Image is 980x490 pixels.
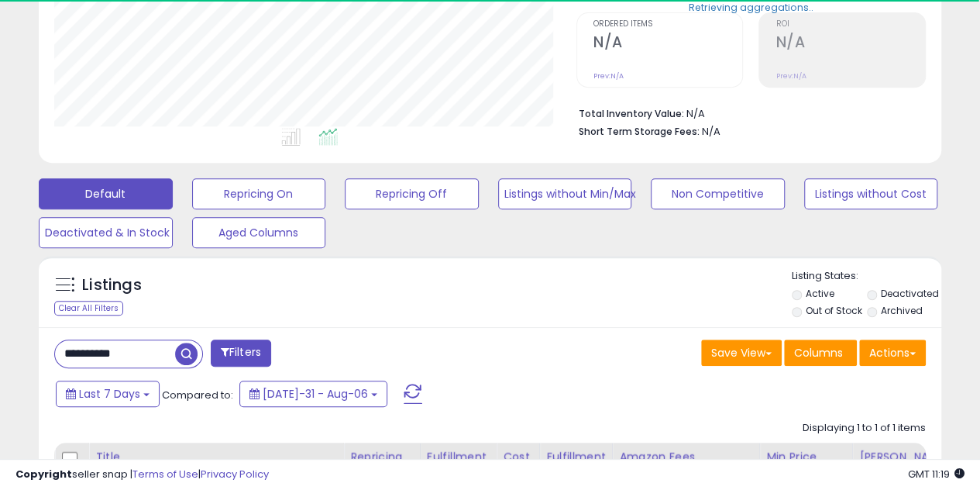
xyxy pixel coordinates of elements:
div: Clear All Filters [54,301,123,316]
button: Repricing On [192,178,326,209]
button: Non Competitive [651,178,785,209]
p: Listing States: [792,269,941,284]
button: Last 7 Days [56,381,160,407]
span: Columns [794,345,843,361]
button: [DATE]-31 - Aug-06 [239,381,387,407]
label: Out of Stock [805,304,861,317]
span: 2025-08-14 11:19 GMT [908,467,965,481]
h5: Listings [82,274,142,296]
button: Repricing Off [345,178,479,209]
button: Save View [701,340,782,366]
span: Compared to: [162,388,233,402]
span: [DATE]-31 - Aug-06 [263,386,368,402]
label: Active [805,287,834,300]
div: seller snap | | [15,468,269,482]
button: Columns [784,340,857,366]
button: Actions [859,340,926,366]
label: Archived [881,304,923,317]
a: Terms of Use [132,467,198,481]
label: Deactivated [881,287,939,300]
span: Last 7 Days [79,386,140,402]
button: Deactivated & In Stock [39,217,173,248]
button: Default [39,178,173,209]
a: Privacy Policy [201,467,269,481]
button: Aged Columns [192,217,326,248]
button: Listings without Min/Max [498,178,632,209]
button: Listings without Cost [804,178,938,209]
button: Filters [211,340,271,367]
strong: Copyright [15,467,72,481]
div: Displaying 1 to 1 of 1 items [803,421,926,436]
